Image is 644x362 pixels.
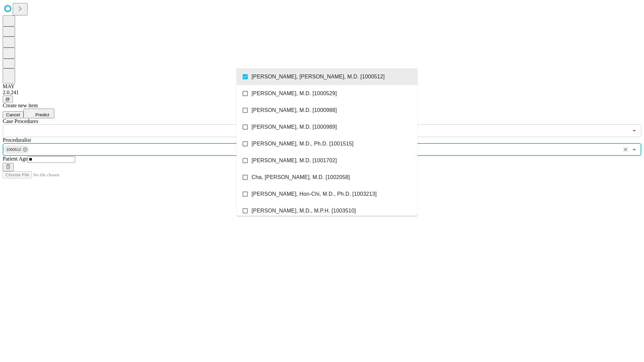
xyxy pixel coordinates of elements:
[3,137,31,143] span: Proceduralist
[4,145,29,154] div: 1000512
[621,145,630,154] button: Clear
[3,96,13,103] button: @
[3,89,641,96] div: 2.0.241
[5,97,10,102] span: @
[252,173,350,181] span: Cha, [PERSON_NAME], M.D. [1002058]
[3,103,38,108] span: Create new item
[3,111,23,118] button: Cancel
[252,207,356,215] span: [PERSON_NAME], M.D., M.P.H. [1003510]
[252,89,337,98] span: [PERSON_NAME], M.D. [1000529]
[6,112,20,117] span: Cancel
[252,106,337,114] span: [PERSON_NAME], M.D. [1000988]
[630,126,639,135] button: Open
[35,112,49,117] span: Predict
[4,146,24,154] span: 1000512
[252,140,354,148] span: [PERSON_NAME], M.D., Ph.D. [1001515]
[252,123,337,131] span: [PERSON_NAME], M.D. [1000989]
[23,109,54,118] button: Predict
[3,118,38,124] span: Scheduled Procedure
[3,83,641,89] div: MAY
[3,156,28,162] span: Patient Age
[252,190,377,198] span: [PERSON_NAME], Hon-Chi, M.D., Ph.D. [1003213]
[630,145,639,154] button: Close
[252,157,337,165] span: [PERSON_NAME], M.D. [1001702]
[252,73,385,81] span: [PERSON_NAME], [PERSON_NAME], M.D. [1000512]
